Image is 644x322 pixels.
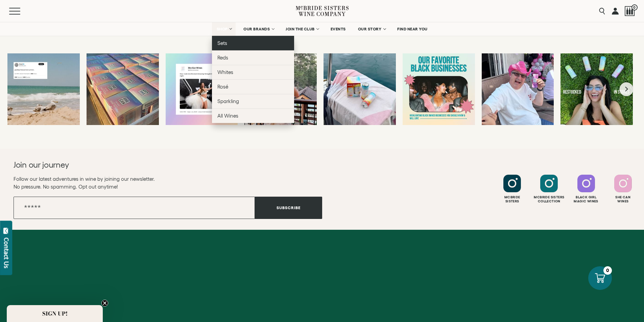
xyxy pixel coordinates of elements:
[531,175,567,203] a: Follow McBride Sisters Collection on Instagram Mcbride SistersCollection
[14,175,322,191] p: Follow our latest adventures in wine by joining our newsletter. No pressure. No spamming. Opt out...
[620,82,634,96] button: Next slide
[7,305,103,322] div: SIGN UP!Close teaser
[212,22,236,36] a: SHOP
[605,195,641,203] div: She Can Wines
[217,84,228,90] span: Rosé
[212,108,294,123] a: All Wines
[217,55,228,60] span: Reds
[239,22,278,36] a: OUR BRANDS
[569,195,604,203] div: Black Girl Magic Wines
[393,22,432,36] a: FIND NEAR YOU
[101,300,108,306] button: Close teaser
[286,27,315,31] span: JOIN THE CLUB
[87,53,159,125] a: We’re BACK baby🌟 restocked & ready to rumble🪩 brighter cans, & even MORE d...
[42,309,68,318] span: SIGN UP!
[631,4,638,10] span: 0
[495,175,530,203] a: Follow McBride Sisters on Instagram McbrideSisters
[3,238,10,268] div: Contact Us
[403,53,475,125] a: if you don’t know, now you know 🛍️ wrapping up Black Business month by putt...
[605,175,641,203] a: Follow SHE CAN Wines on Instagram She CanWines
[531,195,567,203] div: Mcbride Sisters Collection
[217,40,227,46] span: Sets
[495,195,530,203] div: Mcbride Sisters
[14,197,255,219] input: Email
[212,94,294,108] a: Sparkling
[212,50,294,65] a: Reds
[166,53,238,125] a: Dare we say our wines are…award winning??🤯 pick up your trophy 🏆 Target, W...
[331,27,346,31] span: EVENTS
[326,22,350,36] a: EVENTS
[216,27,228,31] span: SHOP
[255,197,322,219] button: Subscribe
[324,53,396,125] a: every boat day needs a good spritz, & we’ve got the just the one 🥂 grateful ...
[217,98,239,104] span: Sparkling
[482,53,554,125] a: Even the dad’s want to be a part of @chappellroan ‘s pink pony club🤠👢 & w...
[217,113,238,119] span: All Wines
[9,8,33,15] button: Mobile Menu Trigger
[14,159,291,170] h2: Join our journey
[354,22,390,36] a: OUR STORY
[603,266,612,275] div: 0
[7,53,80,125] a: cue the tears......
[281,22,323,36] a: JOIN THE CLUB
[397,27,428,31] span: FIND NEAR YOU
[243,27,270,31] span: OUR BRANDS
[212,65,294,79] a: Whites
[212,79,294,94] a: Rosé
[212,36,294,50] a: Sets
[560,53,633,125] a: smiling bc our wines have been restocked in stores👀 yes you heard that right...
[569,175,604,203] a: Follow Black Girl Magic Wines on Instagram Black GirlMagic Wines
[358,27,382,31] span: OUR STORY
[217,69,233,75] span: Whites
